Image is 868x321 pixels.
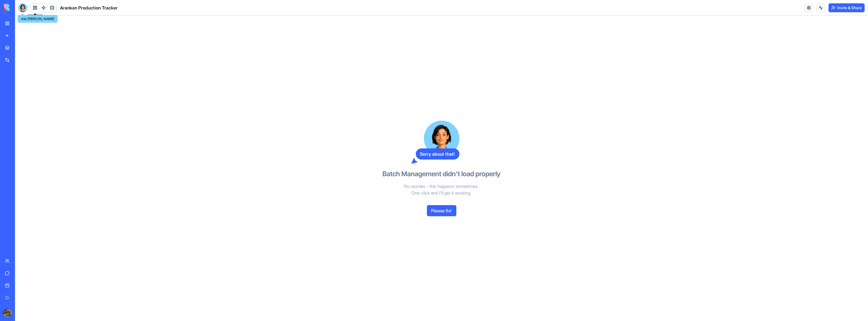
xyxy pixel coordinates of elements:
div: Sorry about that! [416,148,459,160]
p: No worries - this happens sometimes. One click and I'll get it working. [378,183,505,196]
div: Ask [PERSON_NAME] [18,15,58,23]
span: Arankan Production Tracker [60,4,118,11]
img: logo [4,4,38,12]
h3: Batch Management didn't load properly [383,170,500,178]
img: ACg8ocLckqTCADZMVyP0izQdSwexkWcE6v8a1AEXwgvbafi3xFy3vSx8=s96-c [3,309,12,318]
button: Please fix! [427,205,456,216]
button: Invite & Share [829,3,865,12]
